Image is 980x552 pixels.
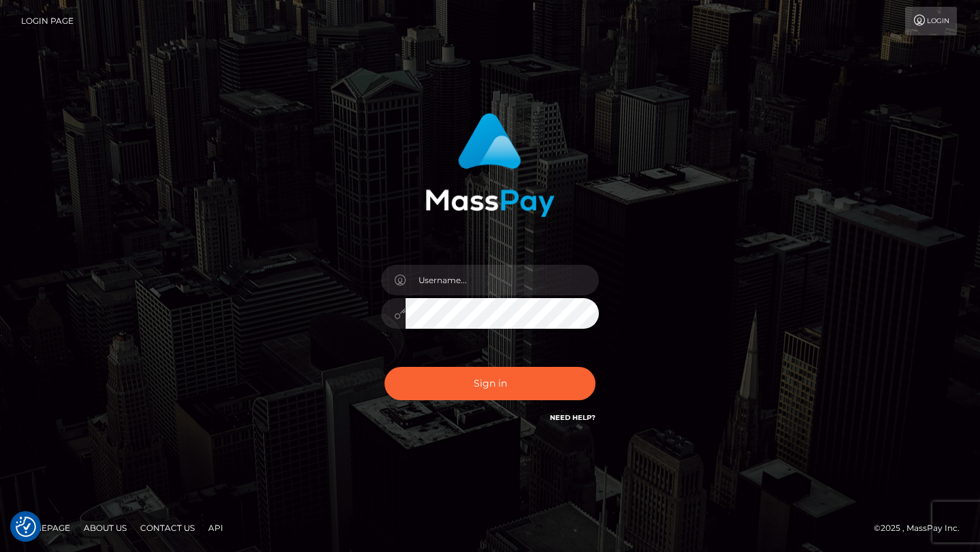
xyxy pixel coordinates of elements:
a: Login Page [21,7,73,35]
img: Revisit consent button [16,517,36,537]
button: Sign in [385,367,595,400]
a: About Us [78,517,132,538]
a: Login [905,7,957,35]
button: Consent Preferences [16,517,36,537]
a: Need Help? [550,413,595,422]
a: Homepage [15,517,76,538]
div: © 2025 , MassPay Inc. [874,521,970,536]
img: MassPay Login [425,113,555,217]
a: API [203,517,229,538]
a: Contact Us [135,517,200,538]
input: Username... [406,265,599,295]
